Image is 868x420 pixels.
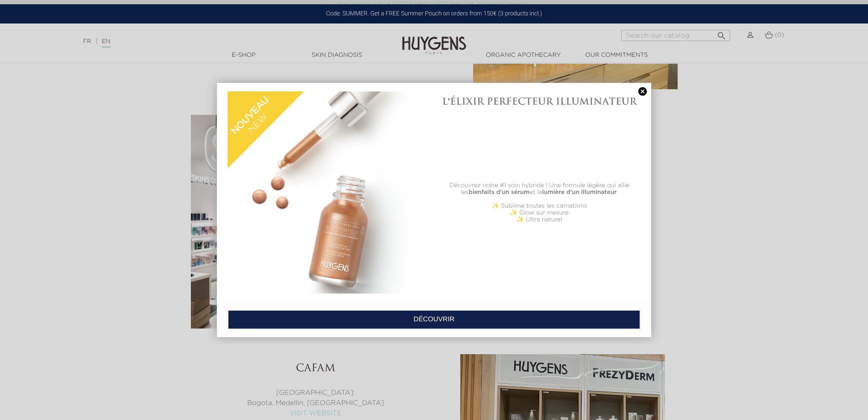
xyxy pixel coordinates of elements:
[542,189,617,195] b: lumière d'un illuminateur
[438,182,640,196] p: Découvrez notre #1 soin hybride ! Une formule légère qui allie les et la .
[438,203,640,209] p: ✨ Sublime toutes les carnations
[438,216,640,223] p: ✨ Ultra naturel
[438,96,640,107] h1: L'ÉLIXIR PERFECTEUR ILLUMINATEUR
[468,189,529,195] b: bienfaits d'un sérum
[438,209,640,216] p: ✨ Glow sur mesure
[228,310,640,329] a: DÉCOUVRIR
